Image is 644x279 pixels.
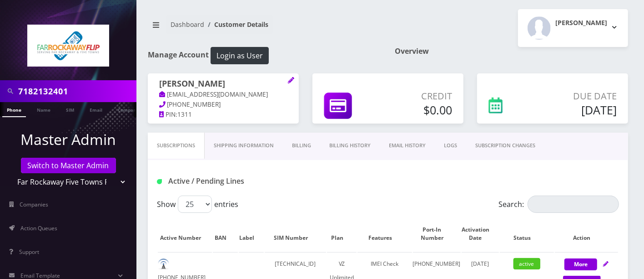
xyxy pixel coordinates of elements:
span: [DATE] [471,260,489,268]
a: SIM [61,102,79,116]
label: Show entries [157,196,238,213]
a: EMAIL HISTORY [380,133,435,159]
a: Subscriptions [148,133,205,159]
a: PIN: [159,110,177,119]
a: Dashboard [171,20,204,29]
a: Shipping Information [205,133,283,159]
span: 1311 [177,110,192,119]
a: SUBSCRIPTION CHANGES [466,133,544,159]
img: default.png [158,258,169,270]
img: Far Rockaway Five Towns Flip [27,25,109,67]
th: Label: activate to sort column ascending [239,217,264,251]
span: Support [19,248,39,256]
th: SIM Number: activate to sort column ascending [265,217,326,251]
p: Due Date [536,89,617,103]
th: Status: activate to sort column ascending [500,217,554,251]
li: Customer Details [204,20,268,29]
div: IMEI Check [357,257,412,271]
p: Credit [383,89,452,103]
a: Billing History [320,133,380,159]
span: active [513,258,540,269]
h5: $0.00 [383,103,452,117]
th: Activation Date: activate to sort column ascending [462,217,499,251]
span: [PHONE_NUMBER] [167,100,221,108]
select: Showentries [178,196,212,213]
a: Email [85,102,107,116]
nav: breadcrumb [148,15,381,41]
label: Search: [498,196,619,213]
a: Switch to Master Admin [21,158,116,173]
th: BAN: activate to sort column ascending [213,217,238,251]
h1: Manage Account [148,47,381,64]
th: Port-In Number: activate to sort column ascending [413,217,461,251]
h1: Overview [395,47,628,56]
span: Companies [20,201,49,208]
th: Features: activate to sort column ascending [357,217,412,251]
th: Plan: activate to sort column ascending [327,217,357,251]
a: Name [32,102,55,116]
a: Phone [2,102,26,117]
span: Action Queues [20,224,57,232]
h1: Active / Pending Lines [157,177,302,186]
img: Active / Pending Lines [157,179,162,184]
h1: [PERSON_NAME] [159,79,287,90]
th: Action: activate to sort column ascending [555,217,618,251]
a: [EMAIL_ADDRESS][DOMAIN_NAME] [159,90,268,99]
button: [PERSON_NAME] [518,9,628,47]
input: Search: [528,196,619,213]
h5: [DATE] [536,103,617,117]
a: LOGS [435,133,466,159]
button: Login as User [211,47,269,64]
th: Active Number: activate to sort column ascending [158,217,212,251]
a: Login as User [209,50,269,60]
button: More [564,258,597,270]
input: Search in Company [18,83,134,100]
a: Company [113,102,144,116]
h2: [PERSON_NAME] [555,19,607,27]
a: Billing [283,133,320,159]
